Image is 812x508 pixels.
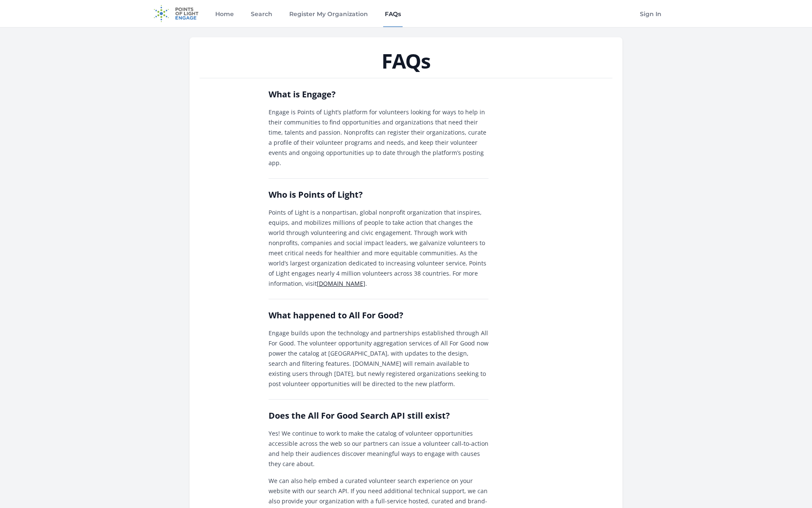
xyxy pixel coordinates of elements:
p: Yes! We continue to work to make the catalog of volunteer opportunities accessible across the web... [269,428,488,469]
h2: Who is Points of Light? [269,189,488,201]
h2: What happened to All For Good? [269,309,488,321]
p: Points of Light is a nonpartisan, global nonprofit organization that inspires, equips, and mobili... [269,207,488,289]
a: [DOMAIN_NAME] [317,279,365,287]
p: Engage is Points of Light’s platform for volunteers looking for ways to help in their communities... [269,107,488,168]
p: Engage builds upon the technology and partnerships established through All For Good. The voluntee... [269,328,488,389]
h2: Does the All For Good Search API still exist? [269,410,488,422]
h2: What is Engage? [269,88,488,100]
h1: FAQs [200,51,612,71]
